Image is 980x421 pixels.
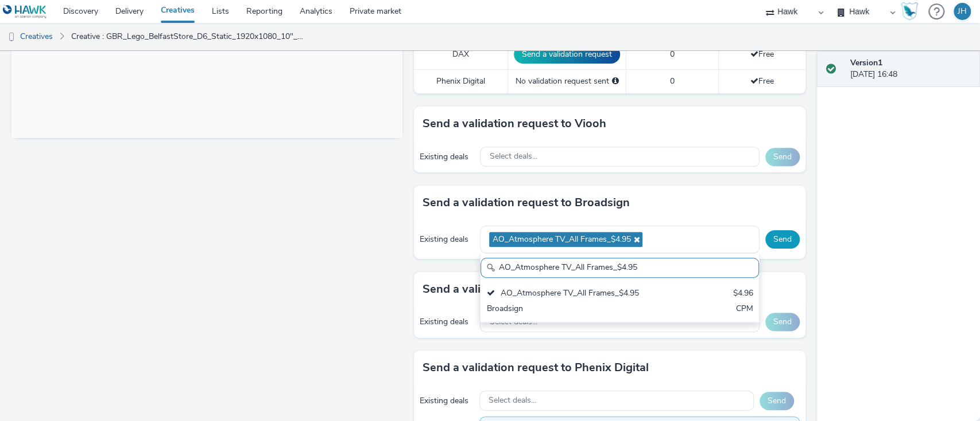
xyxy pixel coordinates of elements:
[423,194,630,211] h3: Send a validation request to Broadsign
[750,49,774,60] span: Free
[901,2,918,21] img: Hawk Academy
[481,258,758,278] input: Search......
[420,316,474,328] div: Existing deals
[420,234,474,245] div: Existing deals
[65,23,311,50] a: Creative : GBR_Lego_BelfastStore_D6_Static_1920x1080_10"_20250811 ; Opening Soon
[423,281,644,298] h3: Send a validation request to MyAdbooker
[514,45,620,64] button: Send a validation request
[736,303,753,316] div: CPM
[850,57,971,81] div: [DATE] 16:48
[958,3,967,20] div: JH
[489,317,537,327] span: Select deals...
[420,151,474,163] div: Existing deals
[489,396,536,406] span: Select deals...
[420,395,474,407] div: Existing deals
[414,40,508,70] td: DAX
[901,2,923,21] a: Hawk Academy
[750,76,774,86] span: Free
[489,152,537,162] span: Select deals...
[3,5,47,19] img: undefined Logo
[486,303,662,316] div: Broadsign
[492,235,630,245] span: AO_Atmosphere TV_All Frames_$4.95
[6,32,17,43] img: dooh
[423,359,649,376] h3: Send a validation request to Phenix Digital
[670,49,675,60] span: 0
[850,57,882,68] strong: Version 1
[486,288,662,301] div: AO_Atmosphere TV_All Frames_$4.95
[765,148,800,166] button: Send
[760,392,794,410] button: Send
[733,288,753,301] div: $4.96
[765,230,800,249] button: Send
[765,313,800,331] button: Send
[612,76,619,87] div: Please select a deal below and click on Send to send a validation request to Phenix Digital.
[670,76,675,86] span: 0
[414,70,508,93] td: Phenix Digital
[423,115,606,132] h3: Send a validation request to Viooh
[514,76,620,87] div: No validation request sent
